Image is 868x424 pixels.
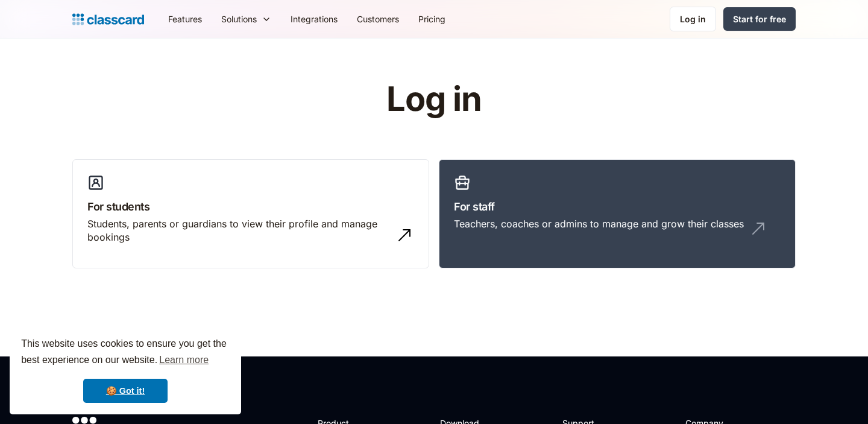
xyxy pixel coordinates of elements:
a: Integrations [281,5,347,33]
a: Features [159,5,212,33]
h3: For students [87,198,414,215]
div: Log in [680,13,706,25]
div: Teachers, coaches or admins to manage and grow their classes [454,217,744,230]
div: cookieconsent [10,325,241,414]
a: Log in [670,7,716,31]
a: home [72,11,144,28]
a: dismiss cookie message [83,379,168,403]
a: For staffTeachers, coaches or admins to manage and grow their classes [439,159,796,269]
div: Students, parents or guardians to view their profile and manage bookings [87,217,390,244]
span: This website uses cookies to ensure you get the best experience on our website. [21,337,230,369]
a: For studentsStudents, parents or guardians to view their profile and manage bookings [72,159,429,269]
a: Pricing [409,5,455,33]
div: Solutions [221,13,257,25]
h3: For staff [454,198,781,215]
h1: Log in [243,81,626,118]
a: learn more about cookies [157,351,210,369]
a: Start for free [723,7,796,31]
a: Customers [347,5,409,33]
div: Solutions [212,5,281,33]
div: Start for free [733,13,786,25]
